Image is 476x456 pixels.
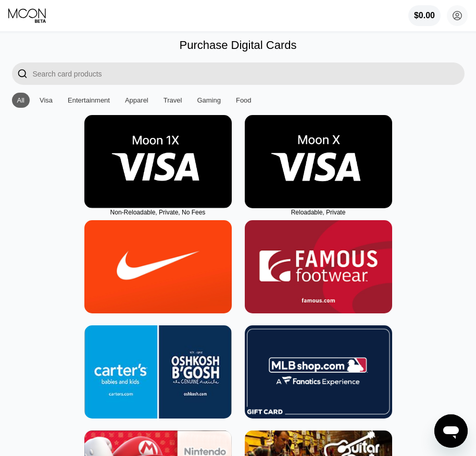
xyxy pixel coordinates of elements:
input: Search card products [33,62,465,85]
div: All [17,96,24,104]
div: All [12,93,30,108]
div: Entertainment [68,96,110,104]
div: Apparel [125,96,148,104]
div: Travel [158,93,187,108]
div:  [12,62,33,85]
div: Gaming [197,96,221,104]
div: Reloadable, Private [245,209,392,216]
div: Travel [164,96,182,104]
div: Gaming [192,93,226,108]
div: Apparel [120,93,154,108]
div: $0.00 [408,5,441,26]
div: $0.00 [414,11,435,20]
div: Food [231,93,257,108]
div: Visa [40,96,53,104]
div: Non-Reloadable, Private, No Fees [84,209,232,216]
div: Visa [34,93,58,108]
div:  [17,68,28,80]
div: Food [236,96,252,104]
div: Purchase Digital Cards [180,39,297,52]
div: Entertainment [62,93,115,108]
iframe: Button to launch messaging window [434,414,468,448]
